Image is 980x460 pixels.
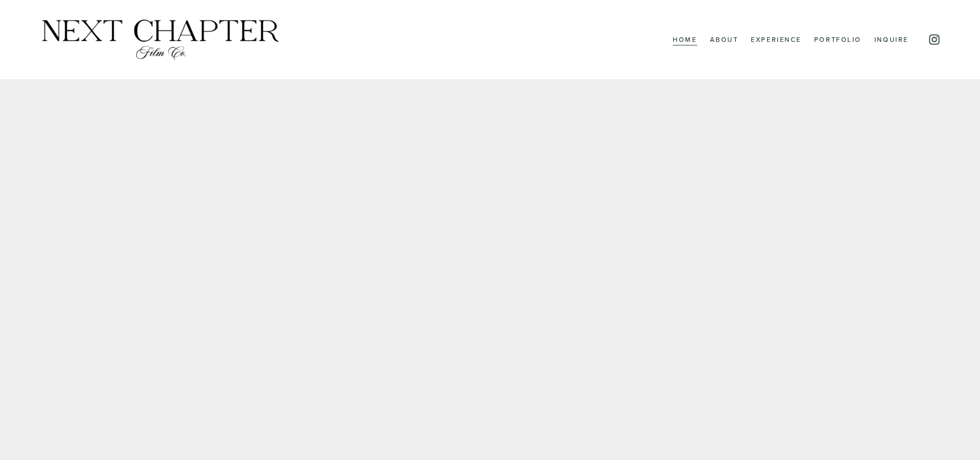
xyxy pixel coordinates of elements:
a: Home [673,33,697,46]
a: Experience [751,33,801,46]
img: Next Chapter Film Co. [39,18,282,62]
a: Inquire [874,33,909,46]
a: Instagram [928,33,941,46]
a: About [710,33,739,46]
a: Portfolio [814,33,862,46]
